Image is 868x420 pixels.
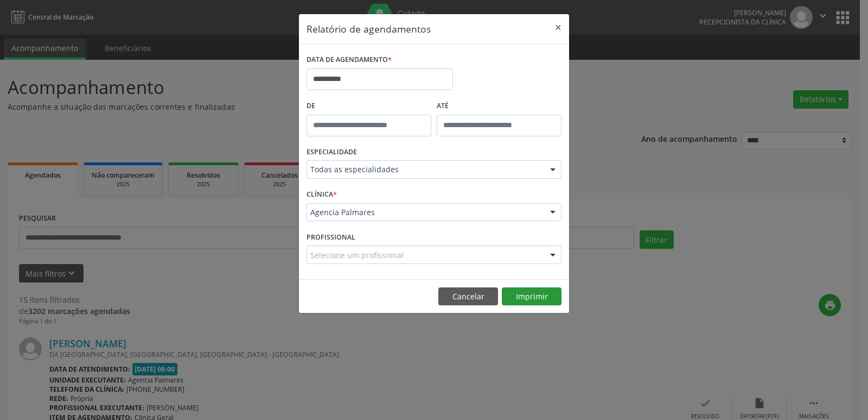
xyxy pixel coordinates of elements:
button: Imprimir [502,287,561,306]
label: PROFISSIONAL [307,229,355,246]
label: ATÉ [437,98,561,115]
span: Agencia Palmares [310,207,539,218]
span: Todas as especialidades [310,164,539,175]
span: Selecione um profissional [310,249,404,261]
h5: Relatório de agendamentos [307,22,431,36]
label: ESPECIALIDADE [307,144,357,161]
button: Close [547,14,569,41]
label: De [307,98,431,115]
label: CLÍNICA [307,186,337,203]
button: Cancelar [438,287,498,306]
label: DATA DE AGENDAMENTO [307,52,392,68]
